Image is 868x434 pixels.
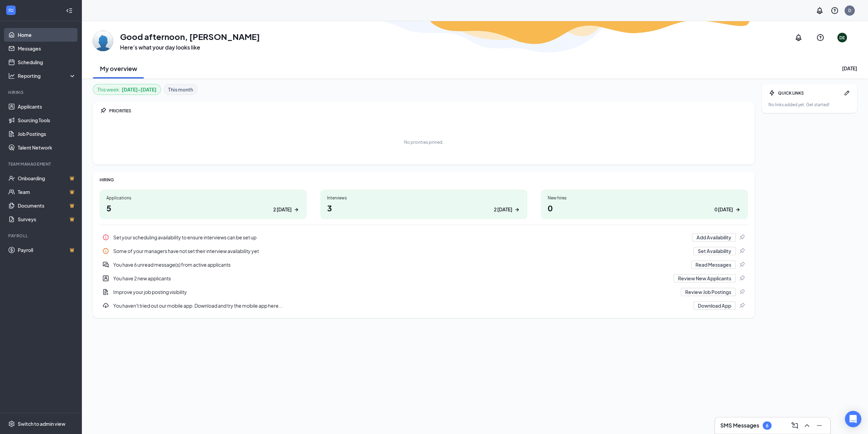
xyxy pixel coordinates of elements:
svg: Pin [738,234,745,241]
svg: Pin [100,107,106,114]
svg: Notifications [794,33,803,42]
div: Some of your managers have not set their interview availability yet [100,244,748,258]
button: Read Messages [691,261,736,269]
div: Set your scheduling availability to ensure interviews can be set up [113,234,688,241]
div: Some of your managers have not set their interview availability yet [113,248,689,254]
svg: QuestionInfo [830,6,839,15]
a: Talent Network [18,141,76,154]
svg: ArrowRight [293,206,300,213]
button: ChevronUp [801,420,812,431]
button: Add Availability [692,233,736,241]
div: Open Intercom Messenger [845,411,861,427]
a: New hires00 [DATE]ArrowRight [541,190,748,219]
div: You have 6 unread message(s) from active applicants [100,258,748,271]
div: QUICK LINKS [778,90,841,96]
button: ComposeMessage [789,420,800,431]
svg: Pin [738,302,745,309]
a: DoubleChatActiveYou have 6 unread message(s) from active applicantsRead MessagesPin [100,258,748,271]
button: Review New Applicants [674,274,736,282]
div: PRIORITIES [109,108,748,114]
svg: Info [102,234,109,241]
svg: DocumentAdd [102,289,109,295]
div: [DATE] [842,65,857,72]
div: Payroll [8,233,75,239]
svg: Pin [738,275,745,282]
div: You haven't tried out our mobile app. Download and try the mobile app here... [113,302,689,309]
h1: 5 [106,202,300,214]
svg: Bolt [768,89,775,96]
svg: Settings [8,420,15,427]
div: New hires [548,195,741,201]
svg: WorkstreamLogo [8,7,14,14]
div: No links added yet. Get started! [768,102,850,108]
div: Hiring [8,89,75,95]
button: Set Availability [693,247,736,255]
button: Download App [693,302,736,310]
a: DocumentAddImprove your job posting visibilityReview Job PostingsPin [100,285,748,299]
b: [DATE] - [DATE] [122,86,157,93]
div: Interviews [327,195,520,201]
a: UserEntityYou have 2 new applicantsReview New ApplicantsPin [100,271,748,285]
svg: ComposeMessage [791,421,799,430]
a: InfoSet your scheduling availability to ensure interviews can be set upAdd AvailabilityPin [100,230,748,244]
div: This week : [97,86,157,93]
svg: Pin [738,248,745,254]
div: 0 [DATE] [715,206,733,213]
div: Applications [106,195,300,201]
div: D [848,8,851,13]
a: DownloadYou haven't tried out our mobile app. Download and try the mobile app here...Download AppPin [100,299,748,312]
a: Scheduling [18,55,76,69]
svg: ArrowRight [734,206,741,213]
svg: Pin [738,261,745,268]
div: HIRING [100,177,748,183]
b: This month [168,86,193,93]
a: Home [18,28,76,42]
div: Set your scheduling availability to ensure interviews can be set up [100,230,748,244]
h3: Here’s what your day looks like [120,44,260,51]
svg: Info [102,248,109,254]
div: 2 [DATE] [273,206,292,213]
a: Interviews32 [DATE]ArrowRight [320,190,527,219]
div: 2 [DATE] [494,206,512,213]
a: TeamCrown [18,185,76,199]
a: Applicants [18,100,76,113]
button: Minimize [814,420,825,431]
div: No priorities pinned. [404,139,443,145]
h2: My overview [100,64,137,73]
h1: Good afternoon, [PERSON_NAME] [120,31,260,42]
div: You have 2 new applicants [113,275,670,282]
div: Improve your job posting visibility [113,289,677,295]
div: Improve your job posting visibility [100,285,748,299]
div: You have 6 unread message(s) from active applicants [113,261,687,268]
h3: SMS Messages [720,422,759,429]
button: Review Job Postings [681,288,736,296]
a: Job Postings [18,127,76,141]
div: Switch to admin view [18,420,65,427]
svg: ArrowRight [514,206,520,213]
svg: QuestionInfo [816,33,824,42]
a: Sourcing Tools [18,113,76,127]
h1: 0 [548,202,741,214]
a: OnboardingCrown [18,171,76,185]
svg: Notifications [815,6,824,15]
a: InfoSome of your managers have not set their interview availability yetSet AvailabilityPin [100,244,748,258]
div: 6 [766,423,768,429]
a: Applications52 [DATE]ArrowRight [100,190,307,219]
div: Team Management [8,161,75,167]
div: You haven't tried out our mobile app. Download and try the mobile app here... [100,299,748,312]
a: Messages [18,42,76,55]
svg: UserEntity [102,275,109,282]
svg: Analysis [8,72,15,79]
a: SurveysCrown [18,212,76,226]
svg: Pen [843,89,850,96]
div: DE [839,35,845,41]
svg: Download [102,302,109,309]
div: You have 2 new applicants [100,271,748,285]
svg: Collapse [66,7,73,14]
svg: ChevronUp [803,421,811,430]
div: Reporting [18,72,76,79]
a: PayrollCrown [18,243,76,257]
img: Dean [93,31,113,51]
svg: Pin [738,289,745,295]
h1: 3 [327,202,520,214]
